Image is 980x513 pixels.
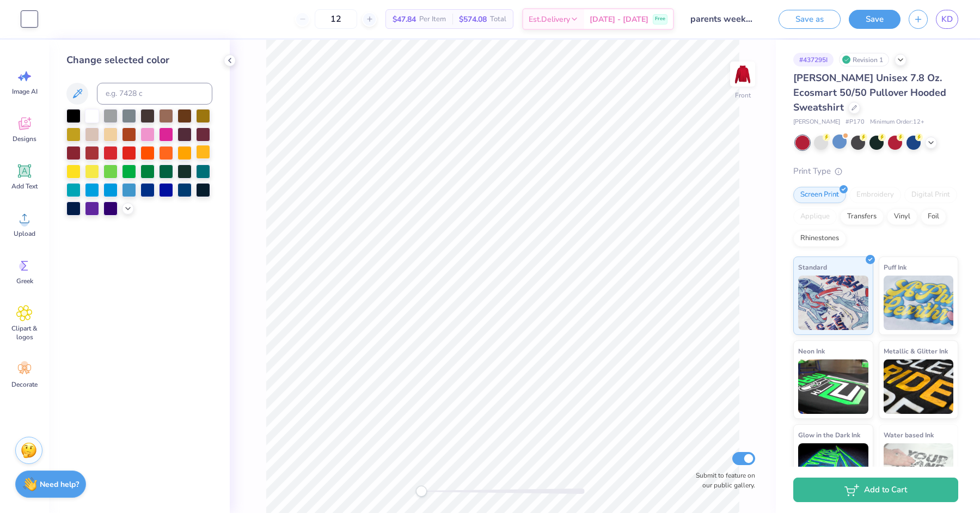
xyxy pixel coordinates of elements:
span: $574.08 [459,14,487,25]
span: Total [490,14,506,25]
button: Save as [779,10,841,29]
div: Transfers [840,209,884,225]
span: Per Item [419,14,446,25]
img: Puff Ink [884,276,954,330]
input: – – [315,9,357,29]
div: Applique [793,209,837,225]
span: Free [655,15,665,23]
span: Neon Ink [798,345,825,357]
img: Metallic & Glitter Ink [884,359,954,414]
img: Neon Ink [798,359,868,414]
span: Image AI [12,87,38,96]
span: Water based Ink [884,429,934,441]
input: Untitled Design [682,8,762,30]
div: Digital Print [904,187,957,203]
div: Vinyl [887,209,917,225]
div: Change selected color [66,53,212,68]
span: Glow in the Dark Ink [798,429,860,441]
span: [PERSON_NAME] Unisex 7.8 Oz. Ecosmart 50/50 Pullover Hooded Sweatshirt [793,71,946,114]
span: Metallic & Glitter Ink [884,345,948,357]
span: Decorate [11,380,38,389]
strong: Need help? [40,479,79,490]
span: [PERSON_NAME] [793,118,840,127]
span: Greek [16,277,33,285]
span: Designs [13,135,36,143]
input: e.g. 7428 c [97,83,212,105]
span: $47.84 [393,14,416,25]
span: Add Text [11,182,38,191]
button: Add to Cart [793,478,958,502]
div: # 437295I [793,53,834,66]
img: Glow in the Dark Ink [798,443,868,498]
span: Est. Delivery [529,14,570,25]
span: [DATE] - [DATE] [590,14,648,25]
div: Accessibility label [416,486,427,497]
div: Front [735,90,751,100]
a: KD [936,10,958,29]
span: Clipart & logos [7,324,42,341]
label: Submit to feature on our public gallery. [690,471,755,490]
div: Embroidery [849,187,901,203]
span: Minimum Order: 12 + [870,118,924,127]
button: Save [849,10,901,29]
span: Puff Ink [884,261,906,273]
span: Upload [14,229,35,238]
div: Screen Print [793,187,846,203]
span: # P170 [846,118,865,127]
img: Standard [798,276,868,330]
div: Foil [921,209,946,225]
span: KD [941,13,953,26]
div: Revision 1 [839,53,889,66]
img: Front [732,63,754,85]
div: Print Type [793,165,958,178]
img: Water based Ink [884,443,954,498]
span: Standard [798,261,827,273]
div: Rhinestones [793,230,846,247]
